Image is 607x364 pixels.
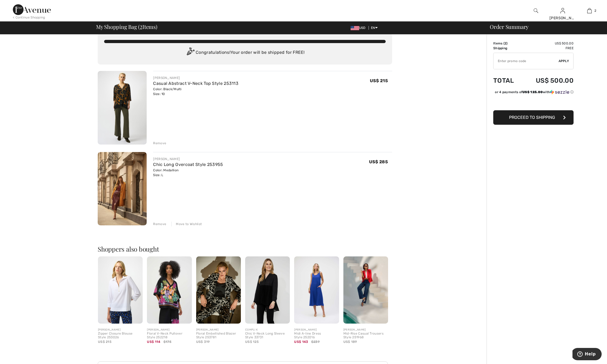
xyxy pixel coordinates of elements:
[572,348,602,361] iframe: Opens a widget where you can find more information
[522,46,574,51] td: Free
[245,332,290,339] div: Chic V-Neck Long Sleeve Style 33731
[164,339,171,344] span: $175
[294,256,339,324] img: Midi A-line Dress Style 252016
[98,246,392,252] h2: Shoppers also bought
[153,222,166,226] div: Remove
[493,71,522,90] td: Total
[550,90,569,94] img: Sezzle
[371,26,378,30] span: EN
[493,41,522,46] td: Items ( )
[294,340,308,344] span: US$ 143
[576,7,602,14] a: 2
[522,41,574,46] td: US$ 500.00
[495,90,574,94] div: or 4 payments of with
[294,328,339,332] div: [PERSON_NAME]
[522,90,543,94] span: US$ 125.00
[13,15,45,20] div: < Continue Shopping
[171,222,202,226] div: Move to Wishlist
[98,152,147,226] img: Chic Long Overcoat Style 253955
[140,23,142,30] span: 2
[534,7,538,14] img: search the website
[549,15,576,21] div: [PERSON_NAME]
[343,340,357,344] span: US$ 189
[104,47,386,58] div: Congratulations! Your order will be shipped for FREE!
[196,256,241,324] img: Floral Embellished Blazer Style 253781
[98,256,143,324] img: Zipper Closure Blouse Style 253026
[493,96,574,108] iframe: PayPal-paypal
[98,71,147,145] img: Casual Abstract V-Neck Top Style 253113
[494,53,559,69] input: Promo code
[153,141,166,146] div: Remove
[245,256,290,324] img: Chic V-Neck Long Sleeve Style 33731
[13,4,51,15] img: 1ère Avenue
[245,328,290,332] div: COMPLI K
[311,339,320,344] span: $239
[587,7,592,14] img: My Bag
[369,159,388,164] span: US$ 285
[153,75,238,80] div: [PERSON_NAME]
[560,8,565,13] a: Sign In
[245,340,259,344] span: US$ 125
[96,24,157,29] span: My Shopping Bag ( Items)
[370,78,388,83] span: US$ 215
[196,340,210,344] span: US$ 319
[504,41,506,45] span: 2
[493,46,522,51] td: Shipping
[594,8,596,13] span: 2
[147,256,192,324] img: Floral V-Neck Pullover Style 252218
[98,328,143,332] div: [PERSON_NAME]
[483,24,604,29] div: Order Summary
[493,110,574,125] button: Proceed to Shipping
[196,332,241,339] div: Floral Embellished Blazer Style 253781
[509,115,555,120] span: Proceed to Shipping
[560,7,565,14] img: My Info
[294,332,339,339] div: Midi A-line Dress Style 252016
[153,168,223,177] div: Color: Medallion Size: L
[493,90,574,96] div: or 4 payments ofUS$ 125.00withSezzle Click to learn more about Sezzle
[351,26,368,30] span: USD
[559,59,569,63] span: Apply
[98,340,111,344] span: US$ 215
[185,47,196,58] img: Congratulation2.svg
[98,332,143,339] div: Zipper Closure Blouse Style 253026
[196,328,241,332] div: [PERSON_NAME]
[343,256,388,324] img: Mid-Rise Casual Trousers Style 251968
[153,157,223,161] div: [PERSON_NAME]
[147,340,160,344] span: US$ 114
[522,71,574,90] td: US$ 500.00
[153,81,238,86] a: Casual Abstract V-Neck Top Style 253113
[153,87,238,96] div: Color: Black/Multi Size: 10
[351,26,359,30] img: US Dollar
[343,332,388,339] div: Mid-Rise Casual Trousers Style 251968
[153,162,223,167] a: Chic Long Overcoat Style 253955
[147,328,192,332] div: [PERSON_NAME]
[147,332,192,339] div: Floral V-Neck Pullover Style 252218
[343,328,388,332] div: [PERSON_NAME]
